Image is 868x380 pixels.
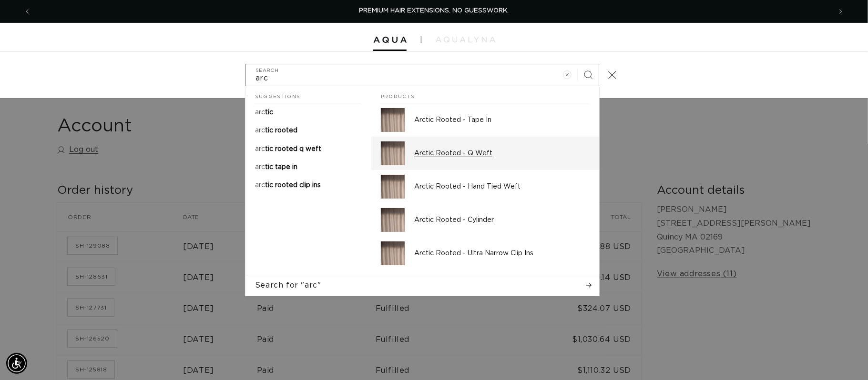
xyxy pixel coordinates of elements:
img: aqualyna.com [436,37,495,42]
span: tic [265,109,273,116]
span: tic tape in [265,164,297,170]
span: tic rooted [265,127,297,134]
a: Arctic Rooted - Cylinder [371,203,599,237]
p: arctic rooted clip ins [255,181,321,190]
p: Arctic Rooted - Q Weft [414,149,590,158]
p: Arctic Rooted - Tape In [414,116,590,124]
a: Arctic Rooted - Q Weft [371,137,599,170]
img: Arctic Rooted - Hand Tied Weft [381,175,405,199]
a: arctic [245,103,371,121]
p: Arctic Rooted - Hand Tied Weft [414,182,590,191]
p: Arctic Rooted - Cylinder [414,216,590,224]
a: arctic rooted [245,121,371,140]
a: Arctic Rooted - Ultra Narrow Clip Ins [371,237,599,270]
h2: Suggestions [255,87,362,104]
a: arctic rooted clip ins [245,176,371,194]
p: arctic rooted q weft [255,145,321,153]
a: Arctic Rooted - Tape In [371,103,599,137]
button: Clear search term [557,64,578,85]
a: arctic rooted q weft [245,140,371,158]
p: arctic rooted [255,126,297,135]
a: arctic tape in [245,158,371,176]
span: PREMIUM HAIR EXTENSIONS. NO GUESSWORK. [359,8,509,14]
span: tic rooted clip ins [265,182,321,189]
p: arctic tape in [255,163,297,171]
p: Arctic Rooted - Ultra Narrow Clip Ins [414,249,590,258]
iframe: Chat Widget [820,334,868,380]
img: Arctic Rooted - Tape In [381,108,405,132]
mark: arc [255,146,265,152]
button: Next announcement [830,2,851,20]
button: Close [602,64,623,85]
h2: Products [381,87,590,104]
img: Aqua Hair Extensions [373,37,407,43]
button: Search [578,64,599,85]
mark: arc [255,127,265,134]
input: Search [246,64,599,86]
a: Arctic Rooted - Hand Tied Weft [371,170,599,203]
img: Arctic Rooted - Q Weft [381,141,405,165]
mark: arc [255,164,265,170]
p: arctic [255,108,273,117]
img: Arctic Rooted - Cylinder [381,208,405,232]
img: Arctic Rooted - Ultra Narrow Clip Ins [381,241,405,265]
div: Accessibility Menu [6,353,27,374]
mark: arc [255,182,265,189]
mark: arc [255,109,265,116]
button: Previous announcement [17,2,38,20]
span: Search for "arc" [255,280,321,290]
span: tic rooted q weft [265,146,321,152]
